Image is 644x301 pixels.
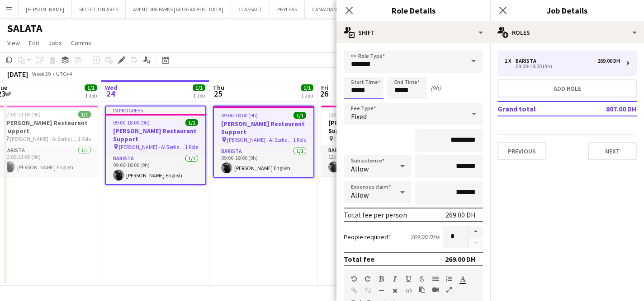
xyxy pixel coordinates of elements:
[231,0,270,18] button: CLASSACT
[106,107,205,114] div: In progress
[432,275,439,282] button: Unordered List
[4,37,24,49] a: View
[293,136,306,143] span: 1 Role
[446,275,452,282] button: Ordered List
[78,135,91,142] span: 1 Role
[104,88,118,99] span: 24
[405,287,412,294] button: HTML Code
[365,275,371,282] button: Redo
[72,0,126,18] button: SELECTION ARTS
[214,146,313,177] app-card-role: Barista1/109:00-18:00 (9h)[PERSON_NAME] English
[19,0,72,18] button: [PERSON_NAME]
[305,0,369,18] button: CANADIAN LIFESTYLE
[48,39,62,47] span: Jobs
[419,286,425,293] button: Paste as plain text
[105,106,206,185] app-job-card: In progress09:00-18:00 (9h)1/1[PERSON_NAME] Restaurant Support [PERSON_NAME] - Al Serkal Avenue A...
[67,37,95,49] a: Comms
[497,102,580,116] td: Grand total
[351,164,369,173] span: Allow
[344,255,374,264] div: Total fee
[410,233,440,241] div: 269.00 DH x
[505,58,516,64] div: 1 x
[213,106,314,178] app-job-card: 09:00-18:00 (9h)1/1[PERSON_NAME] Restaurant Support [PERSON_NAME] - Al Serkal Avenue Al Quoz1 Rol...
[351,275,357,282] button: Undo
[185,119,198,126] span: 1/1
[105,83,118,92] span: Wed
[490,22,644,43] div: Roles
[78,111,91,118] span: 1/1
[490,5,644,16] h3: Job Details
[45,37,66,49] a: Jobs
[193,92,205,99] div: 1 Job
[71,39,91,47] span: Comms
[580,102,637,116] td: 807.00 DH
[405,275,412,282] button: Underline
[30,70,52,77] span: Week 39
[193,84,205,91] span: 1/1
[378,275,384,282] button: Bold
[113,119,150,126] span: 09:00-18:00 (9h)
[446,286,452,293] button: Fullscreen
[294,112,306,119] span: 1/1
[301,84,313,91] span: 1/1
[212,88,224,99] span: 25
[321,119,422,135] h3: [PERSON_NAME] Restaurant Support
[321,106,422,176] app-job-card: 12:00-21:00 (9h)1/1[PERSON_NAME] Restaurant Support [PERSON_NAME] - Al Serkal Avenue Al Quoz1 Rol...
[7,69,28,79] div: [DATE]
[270,0,305,18] button: PHYLEAS
[85,84,97,91] span: 1/1
[10,135,78,142] span: [PERSON_NAME] - Al Serkal Avenue Al Quoz
[445,210,476,219] div: 269.00 DH
[119,144,185,150] span: [PERSON_NAME] - Al Serkal Avenue Al Quoz
[221,112,258,119] span: 09:00-18:00 (9h)
[336,22,490,43] div: Shift
[459,275,466,282] button: Text Color
[106,153,205,184] app-card-role: Barista1/109:00-18:00 (9h)[PERSON_NAME] English
[29,39,39,47] span: Edit
[344,210,407,219] div: Total fee per person
[185,144,198,150] span: 1 Role
[25,37,43,49] a: Edit
[328,111,365,118] span: 12:00-21:00 (9h)
[351,112,367,121] span: Fixed
[4,111,41,118] span: 12:00-21:00 (9h)
[392,287,398,294] button: Clear Formatting
[106,127,205,143] h3: [PERSON_NAME] Restaurant Support
[336,5,490,16] h3: Role Details
[321,83,328,92] span: Fri
[505,64,620,69] div: 09:00-18:00 (9h)
[497,79,637,97] button: Add role
[597,58,620,64] div: 269.00 DH
[213,83,224,92] span: Thu
[126,0,231,18] button: AVENTURA PARKS [GEOGRAPHIC_DATA]
[419,275,425,282] button: Strikethrough
[227,136,293,143] span: [PERSON_NAME] - Al Serkal Avenue Al Quoz
[7,22,43,35] h1: SALATA
[321,145,422,176] app-card-role: Barista1/112:00-21:00 (9h)[PERSON_NAME] English
[214,120,313,136] h3: [PERSON_NAME] Restaurant Support
[445,255,476,264] div: 269.00 DH
[392,275,398,282] button: Italic
[351,190,369,199] span: Allow
[85,92,97,99] div: 1 Job
[56,70,72,77] div: UTC+4
[516,58,540,64] div: Barista
[320,88,328,99] span: 26
[431,84,441,92] div: (9h)
[334,135,402,142] span: [PERSON_NAME] - Al Serkal Avenue Al Quoz
[469,226,483,237] button: Increase
[378,287,384,294] button: Horizontal Line
[301,92,313,99] div: 1 Job
[344,233,391,241] label: People required
[497,142,546,160] button: Previous
[432,286,439,293] button: Insert video
[7,39,20,47] span: View
[588,142,637,160] button: Next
